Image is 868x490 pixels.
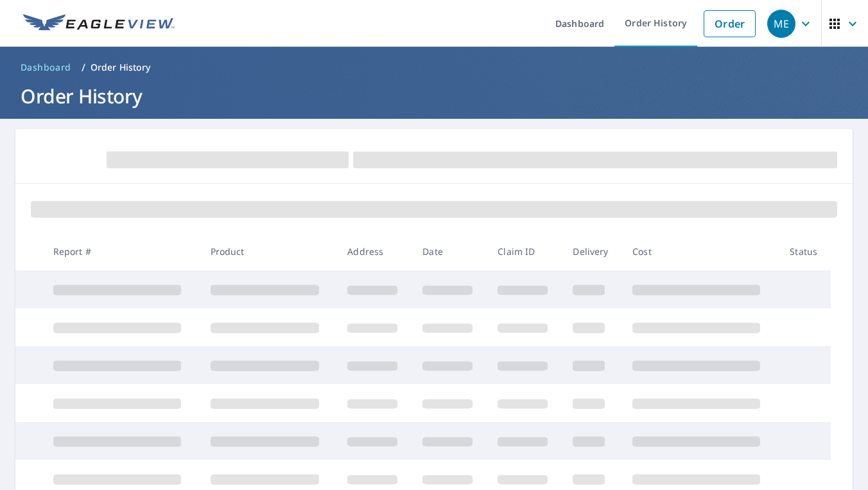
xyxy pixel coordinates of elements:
th: Delivery [562,232,622,270]
a: Dashboard [15,57,76,78]
li: / [82,60,85,75]
th: Address [337,232,412,270]
h1: Order History [15,83,853,109]
a: Order [704,10,756,37]
p: Order History [91,61,151,74]
nav: breadcrumb [15,57,853,78]
th: Date [412,232,487,270]
th: Status [779,232,831,270]
th: Claim ID [487,232,562,270]
th: Product [200,232,338,270]
th: Cost [622,232,779,270]
img: EV Logo [23,14,175,33]
span: Dashboard [21,61,71,74]
div: ME [767,10,795,38]
th: Report # [43,232,200,270]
